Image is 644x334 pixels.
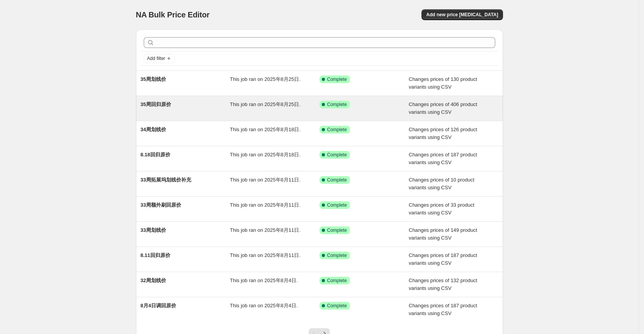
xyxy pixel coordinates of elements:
[230,277,298,283] span: This job ran on 2025年8月4日.
[230,101,301,107] span: This job ran on 2025年8月25日.
[141,76,166,82] span: 35周划线价
[327,202,347,208] span: Complete
[409,127,477,140] span: Changes prices of 126 product variants using CSV
[409,227,477,241] span: Changes prices of 149 product variants using CSV
[409,76,477,90] span: Changes prices of 130 product variants using CSV
[230,252,301,258] span: This job ran on 2025年8月11日.
[141,277,166,283] span: 32周划线价
[230,127,301,132] span: This job ran on 2025年8月18日.
[409,252,477,266] span: Changes prices of 187 product variants using CSV
[327,152,347,158] span: Complete
[409,152,477,165] span: Changes prices of 187 product variants using CSV
[141,152,170,158] span: 8.18回归原价
[409,277,477,291] span: Changes prices of 132 product variants using CSV
[327,177,347,183] span: Complete
[230,177,301,183] span: This job ran on 2025年8月11日.
[147,55,165,62] span: Add filter
[327,277,347,284] span: Complete
[327,76,347,82] span: Complete
[327,227,347,233] span: Complete
[141,202,181,208] span: 33周额外刷回原价
[141,227,166,233] span: 33周划线价
[230,76,301,82] span: This job ran on 2025年8月25日.
[409,202,474,216] span: Changes prices of 33 product variants using CSV
[141,101,171,107] span: 35周回归原价
[141,252,170,258] span: 8.11回归原价
[327,127,347,133] span: Complete
[409,177,474,190] span: Changes prices of 10 product variants using CSV
[230,303,298,308] span: This job ran on 2025年8月4日.
[141,127,166,132] span: 34周划线价
[141,177,191,183] span: 33周拓展坞划线价补充
[327,303,347,309] span: Complete
[327,252,347,259] span: Complete
[230,227,301,233] span: This job ran on 2025年8月11日.
[409,303,477,316] span: Changes prices of 187 product variants using CSV
[426,12,498,18] span: Add new price [MEDICAL_DATA]
[230,202,301,208] span: This job ran on 2025年8月11日.
[421,9,503,20] button: Add new price [MEDICAL_DATA]
[141,303,176,308] span: 8月4日调回原价
[136,10,210,19] span: NA Bulk Price Editor
[144,54,175,63] button: Add filter
[327,101,347,108] span: Complete
[409,101,477,115] span: Changes prices of 406 product variants using CSV
[230,152,301,158] span: This job ran on 2025年8月18日.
